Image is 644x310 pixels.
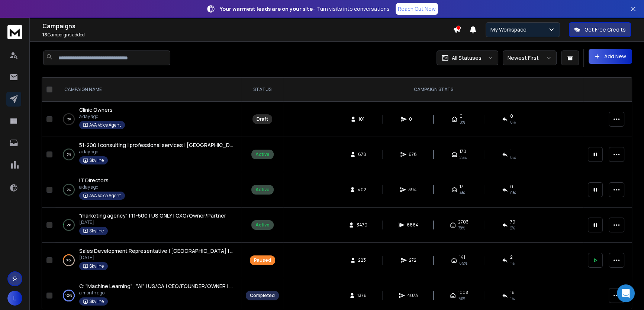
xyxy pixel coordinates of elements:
span: 223 [358,257,366,263]
a: 51-200 | consulting | professional services | [GEOGRAPHIC_DATA]/[GEOGRAPHIC_DATA] | CXO/Owner [79,141,234,149]
button: Newest First [503,50,557,65]
p: 100 % [65,292,72,299]
a: "marketing agency" | 11-500 | US ONLY | CXO/Owner/Partner [79,212,226,219]
td: 0%Clinic Ownersa day agoAVA Voice Agent [55,102,241,137]
button: L [7,291,22,306]
a: Clinic Owners [79,106,113,114]
span: 272 [409,257,416,263]
span: 141 [459,254,465,260]
span: 394 [408,187,417,193]
span: 0 [510,113,513,119]
span: 0 % [510,154,516,160]
p: All Statuses [452,54,482,62]
td: 31%Sales Development Representative | [GEOGRAPHIC_DATA] | 24 Hrs[DATE]Skyline [55,243,241,278]
p: a day ago [79,114,125,120]
span: 69 % [459,260,467,266]
td: 0%51-200 | consulting | professional services | [GEOGRAPHIC_DATA]/[GEOGRAPHIC_DATA] | CXO/Ownera ... [55,137,241,172]
span: 2 % [510,225,515,231]
p: AVA Voice Agent [89,193,121,199]
p: a day ago [79,184,125,190]
span: 16 [510,290,515,296]
a: IT Directors [79,177,109,184]
p: Skyline [89,157,104,163]
span: IT Directors [79,177,109,184]
span: 78 % [458,225,465,231]
img: logo [7,25,22,39]
th: CAMPAIGN STATS [283,78,583,102]
p: Reach Out Now [398,5,436,13]
span: 0% [460,119,465,125]
span: 4 % [460,190,465,196]
span: 25 % [460,154,467,160]
p: – Turn visits into conversations [220,5,390,13]
span: 0 [510,184,513,190]
span: 2703 [458,219,468,225]
button: Get Free Credits [569,22,631,37]
h1: Campaigns [42,22,453,30]
span: "marketing agency" | 11-500 | US ONLY | CXO/Owner/Partner [79,212,226,219]
span: 4073 [407,293,418,298]
span: 1008 [458,290,468,296]
div: Draft [257,116,268,122]
div: Active [255,187,270,193]
p: Skyline [89,298,104,304]
th: CAMPAIGN NAME [55,78,241,102]
span: 101 [358,116,366,122]
span: 3470 [357,222,367,228]
p: 0 % [67,151,71,158]
span: 0 [409,116,416,122]
p: Get Free Credits [585,26,626,33]
span: 678 [358,151,366,157]
p: 2 % [67,221,71,229]
p: [DATE] [79,219,226,225]
span: 1 % [510,296,515,301]
a: Reach Out Now [396,3,438,15]
div: Completed [250,293,275,298]
span: 73 % [458,296,465,301]
div: Open Intercom Messenger [617,284,635,302]
span: 17 [460,184,463,190]
p: a day ago [79,149,234,155]
span: 402 [358,187,366,193]
span: 79 [510,219,515,225]
td: 2%"marketing agency" | 11-500 | US ONLY | CXO/Owner/Partner[DATE]Skyline [55,208,241,243]
span: 2 [510,254,513,260]
strong: Your warmest leads are on your site [220,5,313,12]
span: 1 [510,149,512,154]
span: 0 % [510,190,516,196]
span: Clinic Owners [79,106,113,113]
p: My Workspace [490,26,529,33]
span: 13 [42,32,47,38]
span: 678 [409,151,417,157]
a: C: "Machine Learning" , "AI" | US/CA | CEO/FOUNDER/OWNER | 50-500 [79,283,234,290]
span: 1 % [510,260,515,266]
span: 6864 [407,222,419,228]
div: Active [255,151,270,157]
p: 0 % [67,115,71,123]
p: AVA Voice Agent [89,122,121,128]
p: Skyline [89,263,104,269]
span: 0% [510,119,516,125]
span: 1376 [357,293,367,298]
button: Add New [589,49,632,64]
span: 170 [460,149,466,154]
a: Sales Development Representative | [GEOGRAPHIC_DATA] | 24 Hrs [79,247,234,255]
span: 51-200 | consulting | professional services | [GEOGRAPHIC_DATA]/[GEOGRAPHIC_DATA] | CXO/Owner [79,141,333,149]
span: Sales Development Representative | [GEOGRAPHIC_DATA] | 24 Hrs [79,247,246,254]
p: [DATE] [79,255,234,261]
div: Paused [254,257,271,263]
p: 0 % [67,186,71,193]
span: 0 [460,113,463,119]
p: Skyline [89,228,104,234]
div: Active [255,222,270,228]
td: 0%IT Directorsa day agoAVA Voice Agent [55,172,241,208]
span: C: "Machine Learning" , "AI" | US/CA | CEO/FOUNDER/OWNER | 50-500 [79,283,248,290]
p: Campaigns added [42,32,453,38]
th: STATUS [241,78,283,102]
p: a month ago [79,290,234,296]
p: 31 % [66,257,71,264]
